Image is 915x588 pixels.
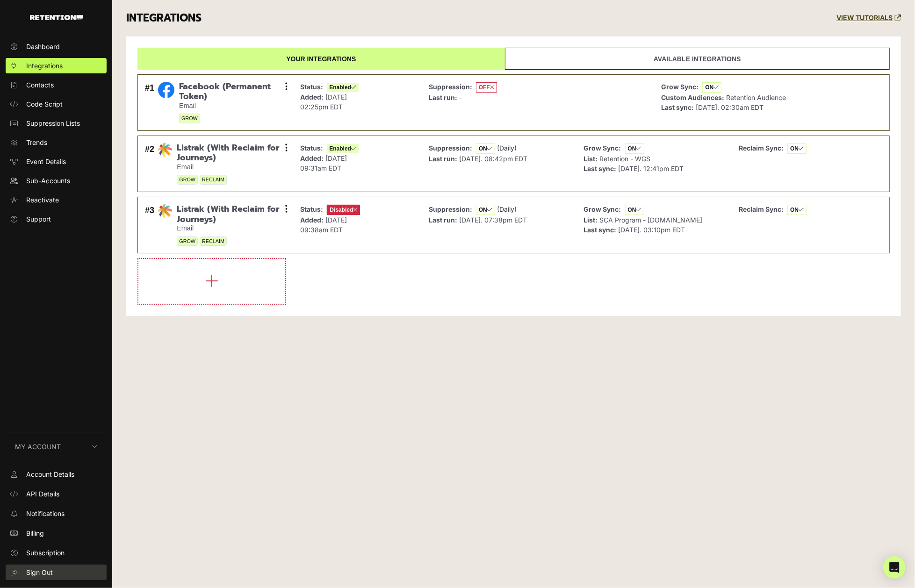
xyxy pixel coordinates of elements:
[300,205,323,213] strong: Status:
[158,82,174,98] img: Facebook (Permanent Token)
[6,173,107,188] a: Sub-Accounts
[6,192,107,208] a: Reactivate
[883,556,906,579] div: Open Intercom Messenger
[158,204,172,218] img: Listrak (With Reclaim for Journeys)
[177,163,286,171] small: Email
[584,144,621,152] strong: Grow Sync:
[600,216,703,224] span: SCA Program - [DOMAIN_NAME]
[26,61,63,71] span: Integrations
[600,155,651,163] span: Retention - WGS
[497,205,517,213] span: (Daily)
[6,115,107,131] a: Suppression Lists
[26,469,74,479] span: Account Details
[327,83,359,92] span: Enabled
[661,93,724,101] strong: Custom Audiences:
[619,226,685,234] span: [DATE]. 03:10pm EDT
[429,216,457,224] strong: Last run:
[476,143,495,154] span: ON
[26,548,65,558] span: Subscription
[200,175,227,185] span: RECLAIM
[26,137,47,147] span: Trends
[6,525,107,541] a: Billing
[300,154,324,162] strong: Added:
[6,135,107,150] a: Trends
[429,155,457,163] strong: Last run:
[300,216,324,224] strong: Added:
[6,432,107,461] button: My Account
[26,80,54,90] span: Contacts
[300,93,347,111] span: [DATE] 02:25pm EDT
[179,114,200,123] span: GROW
[26,567,53,577] span: Sign Out
[26,509,65,518] span: Notifications
[126,12,202,25] h3: INTEGRATIONS
[158,143,172,157] img: Listrak (With Reclaim for Journeys)
[200,237,227,246] span: RECLAIM
[6,154,107,169] a: Event Details
[6,211,107,227] a: Support
[26,489,59,499] span: API Details
[584,226,617,234] strong: Last sync:
[459,93,462,101] span: -
[429,93,457,101] strong: Last run:
[300,83,323,91] strong: Status:
[177,237,198,246] span: GROW
[179,102,286,110] small: Email
[179,82,286,102] span: Facebook (Permanent Token)
[459,155,527,163] span: [DATE]. 08:42pm EDT
[26,195,59,205] span: Reactivate
[300,144,323,152] strong: Status:
[26,42,60,51] span: Dashboard
[6,58,107,73] a: Integrations
[787,205,807,215] span: ON
[15,442,61,452] span: My Account
[739,205,784,213] strong: Reclaim Sync:
[26,99,63,109] span: Code Script
[625,143,644,154] span: ON
[177,224,286,232] small: Email
[497,144,517,152] span: (Daily)
[6,466,107,482] a: Account Details
[739,144,784,152] strong: Reclaim Sync:
[26,118,80,128] span: Suppression Lists
[476,205,495,215] span: ON
[429,144,472,152] strong: Suppression:
[26,176,70,186] span: Sub-Accounts
[505,48,890,70] a: Available integrations
[177,143,286,163] span: Listrak (With Reclaim for Journeys)
[6,565,107,580] a: Sign Out
[327,205,360,215] span: Disabled
[145,143,154,185] div: #2
[26,157,66,166] span: Event Details
[6,486,107,502] a: API Details
[836,14,901,22] a: VIEW TUTORIALS
[145,204,154,246] div: #3
[327,144,359,153] span: Enabled
[6,96,107,112] a: Code Script
[584,216,598,224] strong: List:
[26,214,51,224] span: Support
[625,205,644,215] span: ON
[300,93,324,101] strong: Added:
[30,15,83,20] img: Retention.com
[619,165,684,172] span: [DATE]. 12:41pm EDT
[6,39,107,54] a: Dashboard
[6,545,107,560] a: Subscription
[476,82,497,93] span: OFF
[145,82,154,123] div: #1
[177,175,198,185] span: GROW
[6,77,107,93] a: Contacts
[661,83,699,91] strong: Grow Sync:
[26,528,44,538] span: Billing
[584,205,621,213] strong: Grow Sync:
[459,216,527,224] span: [DATE]. 07:38pm EDT
[300,154,347,172] span: [DATE] 09:31am EDT
[702,82,721,93] span: ON
[177,204,286,224] span: Listrak (With Reclaim for Journeys)
[429,205,472,213] strong: Suppression:
[584,155,598,163] strong: List:
[661,103,694,111] strong: Last sync:
[726,93,786,101] span: Retention Audience
[137,48,505,70] a: Your integrations
[429,83,472,91] strong: Suppression:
